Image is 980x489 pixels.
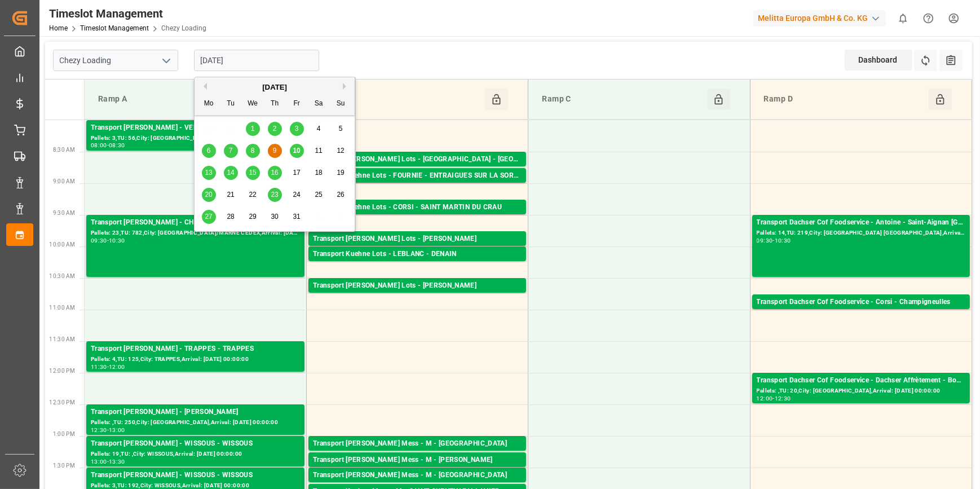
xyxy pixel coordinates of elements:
[537,89,707,110] div: Ramp C
[772,396,774,401] div: -
[760,89,929,110] div: Ramp D
[249,191,256,199] span: 22
[227,213,234,221] span: 28
[313,292,522,301] div: Pallets: ,TU: 106,City: [GEOGRAPHIC_DATA],Arrival: [DATE] 00:00:00
[91,407,300,418] div: Transport [PERSON_NAME] - [PERSON_NAME]
[313,455,522,466] div: Transport [PERSON_NAME] Mess - M - [PERSON_NAME]
[757,238,773,243] div: 09:30
[195,82,355,93] div: [DATE]
[49,241,75,248] span: 10:00 AM
[91,122,300,134] div: Transport [PERSON_NAME] - VERT-[GEOGRAPHIC_DATA]
[202,144,216,158] div: Choose Monday, October 6th, 2025
[271,213,278,221] span: 30
[757,308,965,318] div: Pallets: 6,TU: 149,City: [GEOGRAPHIC_DATA],Arrival: [DATE] 00:00:00
[293,213,300,221] span: 31
[757,297,965,308] div: Transport Dachser Cof Foodservice - Corsi - Champigneulles
[249,169,256,177] span: 15
[313,245,522,254] div: Pallets: 7,TU: 108,City: [GEOGRAPHIC_DATA],Arrival: [DATE] 00:00:00
[313,249,522,260] div: Transport Kuehne Lots - LEBLANC - DENAIN
[268,188,282,202] div: Choose Thursday, October 23rd, 2025
[290,97,304,111] div: Fr
[334,144,348,158] div: Choose Sunday, October 12th, 2025
[268,166,282,180] div: Choose Thursday, October 16th, 2025
[202,188,216,202] div: Choose Monday, October 20th, 2025
[312,166,326,180] div: Choose Saturday, October 18th, 2025
[337,191,344,199] span: 26
[107,459,109,464] div: -
[49,5,206,22] div: Timeslot Management
[295,125,299,133] span: 3
[109,459,125,464] div: 13:30
[205,213,212,221] span: 27
[91,343,300,355] div: Transport [PERSON_NAME] - TRAPPES - TRAPPES
[312,188,326,202] div: Choose Saturday, October 25th, 2025
[916,6,941,31] button: Help Center
[757,386,965,396] div: Pallets: ,TU: 20,City: [GEOGRAPHIC_DATA],Arrival: [DATE] 00:00:00
[337,169,344,177] span: 19
[251,125,255,133] span: 1
[80,24,149,32] a: Timeslot Management
[229,147,233,155] span: 7
[49,336,75,342] span: 11:30 AM
[268,144,282,158] div: Choose Thursday, October 9th, 2025
[198,118,352,228] div: month 2025-10
[224,97,238,111] div: Tu
[313,470,522,481] div: Transport [PERSON_NAME] Mess - M - [GEOGRAPHIC_DATA]
[246,210,260,224] div: Choose Wednesday, October 29th, 2025
[753,10,886,27] div: Melitta Europa GmbH & Co. KG
[91,438,300,450] div: Transport [PERSON_NAME] - WISSOUS - WISSOUS
[49,399,75,406] span: 12:30 PM
[107,428,109,433] div: -
[224,144,238,158] div: Choose Tuesday, October 7th, 2025
[249,213,256,221] span: 29
[313,202,522,213] div: Transport Kuehne Lots - CORSI - SAINT MARTIN DU CRAU
[91,143,107,148] div: 08:00
[91,238,107,243] div: 09:30
[224,166,238,180] div: Choose Tuesday, October 14th, 2025
[313,154,522,165] div: Transport [PERSON_NAME] Lots - [GEOGRAPHIC_DATA] - [GEOGRAPHIC_DATA]
[775,396,791,401] div: 12:30
[157,52,174,69] button: open menu
[49,24,68,32] a: Home
[315,169,322,177] span: 18
[757,375,965,386] div: Transport Dachser Cof Foodservice - Dachser Affrètement - Bondoufle Cedex
[753,7,890,29] button: Melitta Europa GmbH & Co. KG
[202,210,216,224] div: Choose Monday, October 27th, 2025
[202,97,216,111] div: Mo
[313,466,522,475] div: Pallets: ,TU: 3,City: [GEOGRAPHIC_DATA],Arrival: [DATE] 00:00:00
[91,364,107,369] div: 11:30
[53,50,178,71] input: Type to search/select
[49,305,75,311] span: 11:00 AM
[312,122,326,136] div: Choose Saturday, October 4th, 2025
[313,165,522,175] div: Pallets: ,TU: 96,City: [GEOGRAPHIC_DATA],Arrival: [DATE] 00:00:00
[290,166,304,180] div: Choose Friday, October 17th, 2025
[334,188,348,202] div: Choose Sunday, October 26th, 2025
[312,144,326,158] div: Choose Saturday, October 11th, 2025
[251,147,255,155] span: 8
[53,462,75,469] span: 1:30 PM
[290,188,304,202] div: Choose Friday, October 24th, 2025
[337,147,344,155] span: 12
[757,396,773,401] div: 12:00
[224,188,238,202] div: Choose Tuesday, October 21st, 2025
[91,459,107,464] div: 13:00
[293,147,300,155] span: 10
[109,364,125,369] div: 12:00
[205,191,212,199] span: 20
[49,368,75,374] span: 12:00 PM
[207,147,211,155] span: 6
[91,134,300,143] div: Pallets: 3,TU: 56,City: [GEOGRAPHIC_DATA],Arrival: [DATE] 00:00:00
[49,273,75,279] span: 10:30 AM
[313,280,522,292] div: Transport [PERSON_NAME] Lots - [PERSON_NAME]
[334,122,348,136] div: Choose Sunday, October 5th, 2025
[273,125,277,133] span: 2
[268,97,282,111] div: Th
[91,450,300,459] div: Pallets: 19,TU: ,City: WISSOUS,Arrival: [DATE] 00:00:00
[268,122,282,136] div: Choose Thursday, October 2nd, 2025
[107,364,109,369] div: -
[313,170,522,182] div: Transport Kuehne Lots - FOURNIE - ENTRAIGUES SUR LA SORGUE
[202,166,216,180] div: Choose Monday, October 13th, 2025
[246,144,260,158] div: Choose Wednesday, October 8th, 2025
[334,97,348,111] div: Su
[271,191,278,199] span: 23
